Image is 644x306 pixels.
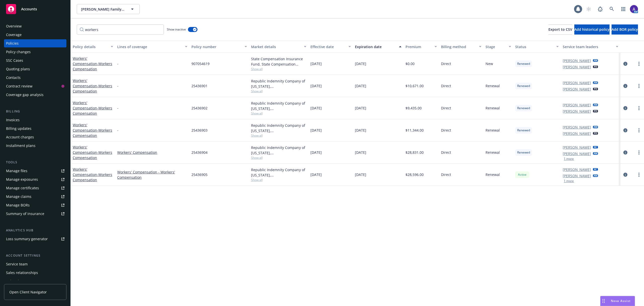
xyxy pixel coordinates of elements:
div: Account settings [4,253,66,258]
span: 25436903 [191,128,208,133]
span: Nova Assist [611,299,631,303]
span: 25436905 [191,172,208,177]
span: Open Client Navigator [9,289,47,295]
span: Show all [251,156,306,160]
a: Account charges [4,133,66,141]
a: Contacts [4,74,66,82]
a: [PERSON_NAME] [563,131,591,136]
a: Start snowing [584,4,594,14]
span: [PERSON_NAME] Family & Children's Services [81,7,125,12]
div: Republic Indemnity Company of [US_STATE], [GEOGRAPHIC_DATA] Indemnity [251,145,306,156]
span: [DATE] [355,128,366,133]
button: Stage [484,41,513,53]
div: Contract review [6,82,32,90]
a: Search [607,4,617,14]
div: Republic Indemnity Company of [US_STATE], [GEOGRAPHIC_DATA] Indemnity [251,101,306,111]
a: Manage BORs [4,201,66,209]
button: Service team leaders [561,41,620,53]
span: [DATE] [310,105,322,111]
button: Premium [404,41,439,53]
a: circleInformation [622,105,628,111]
a: [PERSON_NAME] [563,109,591,114]
div: Coverage gap analysis [6,91,44,99]
span: 25436904 [191,150,208,155]
span: [DATE] [355,61,366,66]
span: Add BOR policy [612,27,638,32]
span: Direct [441,172,451,177]
div: Policy details [73,44,108,49]
a: Report a Bug [595,4,605,14]
div: Status [515,44,553,49]
span: [DATE] [310,128,322,133]
span: Renewal [486,150,500,155]
button: Status [513,41,561,53]
div: Policies [6,39,19,47]
span: Renewal [486,105,500,111]
a: more [636,172,642,178]
div: Quoting plans [6,65,30,73]
a: circleInformation [622,83,628,89]
span: [DATE] [355,83,366,88]
a: [PERSON_NAME] [563,80,591,85]
div: Service team leaders [563,44,613,49]
a: Installment plans [4,142,66,150]
div: Billing [4,109,66,114]
a: [PERSON_NAME] [563,102,591,108]
div: Premium [406,44,432,49]
div: Summary of insurance [6,210,44,218]
a: more [636,127,642,133]
button: 1 more [564,179,574,182]
span: - [117,128,118,133]
div: Manage BORs [6,201,30,209]
a: Contract review [4,82,66,90]
div: Billing updates [6,125,31,133]
a: circleInformation [622,61,628,67]
button: Policy number [189,41,249,53]
div: Loss summary generator [6,235,48,243]
div: Lines of coverage [117,44,182,49]
span: - [117,61,118,66]
a: Billing updates [4,125,66,133]
a: Workers' Compensation [73,123,112,138]
span: Direct [441,105,451,111]
div: Analytics hub [4,228,66,233]
div: Service team [6,260,28,268]
div: Republic Indemnity Company of [US_STATE], [GEOGRAPHIC_DATA] Indemnity [251,123,306,133]
span: Manage exposures [4,175,66,183]
span: Accounts [21,7,37,11]
div: Invoices [6,116,20,124]
span: 907054619 [191,61,210,66]
span: [DATE] [355,150,366,155]
span: Export to CSV [548,27,572,32]
div: Contacts [6,74,21,82]
button: 1 more [564,157,574,160]
span: Renewed [517,62,530,66]
button: Market details [249,41,308,53]
a: Accounts [4,2,66,16]
a: [PERSON_NAME] [563,58,591,63]
a: Summary of insurance [4,210,66,218]
button: Add BOR policy [612,24,638,35]
a: more [636,105,642,111]
span: $0.00 [406,61,415,66]
span: Direct [441,150,451,155]
a: Sales relationships [4,269,66,277]
button: [PERSON_NAME] Family & Children's Services [77,4,140,14]
span: New [486,61,493,66]
span: [DATE] [310,172,322,177]
div: Billing method [441,44,476,49]
div: Policy number [191,44,241,49]
a: Overview [4,22,66,30]
div: Overview [6,22,22,30]
div: SSC Cases [6,56,23,65]
div: Tools [4,160,66,165]
span: $10,671.00 [406,83,424,88]
a: more [636,61,642,67]
a: SSC Cases [4,56,66,65]
a: Workers' Compensation [73,56,112,71]
a: circleInformation [622,127,628,133]
span: Renewed [517,150,530,155]
span: $28,831.00 [406,150,424,155]
span: Show all [251,133,306,138]
div: Manage files [6,167,27,175]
